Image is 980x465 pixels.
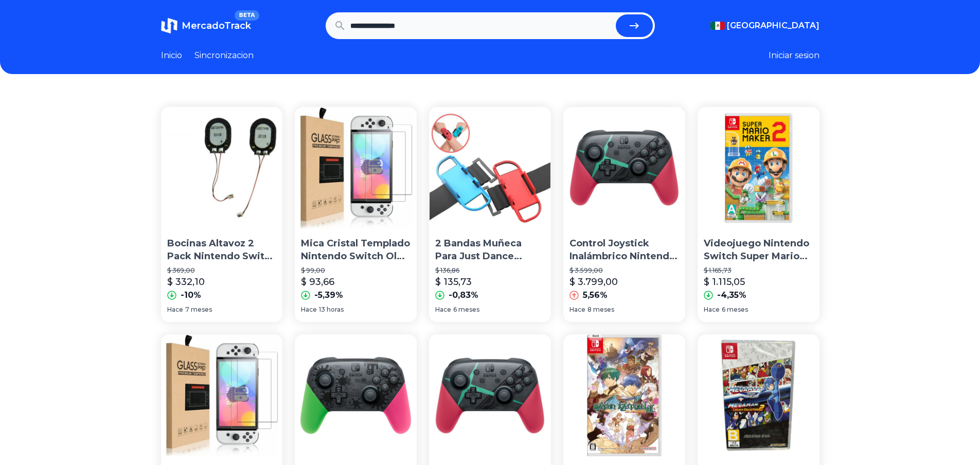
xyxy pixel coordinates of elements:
[319,306,344,314] span: 13 horas
[167,306,183,314] span: Hace
[698,107,819,322] a: Videojuego Nintendo Switch Super Mario Maker 2 FísicoVideojuego Nintendo Switch Super Mario Maker...
[727,20,819,32] span: [GEOGRAPHIC_DATA]
[167,266,277,275] p: $ 369,00
[563,334,685,456] img: Baten Kaitos 1 Y 2 Hd Remaster Nintendo Switch Físico Japon
[563,107,685,229] img: Control Joystick Inalámbrico Nintendo Switch Pro Controller Japon Xenoblade Chronicles 2
[587,306,614,314] span: 8 meses
[301,306,317,314] span: Hace
[194,49,254,62] a: Sincronizacion
[569,306,585,314] span: Hace
[161,107,283,322] a: Bocinas Altavoz 2 Pack Nintendo Switch OriginalBocinas Altavoz 2 Pack Nintendo Switch Original$ 3...
[161,17,177,34] img: MercadoTrack
[429,334,551,456] img: Control Joystick Inalámbrico Nintendo Switch Pro Controller Japon Xenoblade Chronicles 2
[569,237,679,263] p: Control Joystick Inalámbrico Nintendo Switch Pro Controller Japon Xenoblade Chronicles 2
[429,107,551,229] img: 2 Bandas Muñeca Para Just Dance Controlador Nintendo Switch
[301,266,411,275] p: $ 99,00
[295,334,417,456] img: Control Joystick Inalámbrico Nintendo Switch Pro Controller Japon Splatoon 2 Edition
[185,306,212,314] span: 7 meses
[429,107,551,322] a: 2 Bandas Muñeca Para Just Dance Controlador Nintendo Switch2 Bandas Muñeca Para Just Dance Contro...
[301,237,411,263] p: Mica Cristal Templado Nintendo Switch Oled 2021, 2 Unidades
[569,266,679,275] p: $ 3.599,00
[161,49,182,62] a: Inicio
[301,275,334,289] p: $ 93,66
[435,266,545,275] p: $ 136,86
[453,306,479,314] span: 6 meses
[435,275,472,289] p: $ 135,73
[167,275,205,289] p: $ 332,10
[235,10,259,21] span: BETA
[569,275,618,289] p: $ 3.799,00
[161,17,251,34] a: MercadoTrackBETA
[698,334,819,456] img: Megaman Legacy Collection 1 + 2 Hd Edition Nintendo Switch
[161,107,283,229] img: Bocinas Altavoz 2 Pack Nintendo Switch Original
[295,107,417,229] img: Mica Cristal Templado Nintendo Switch Oled 2021, 2 Unidades
[563,107,685,322] a: Control Joystick Inalámbrico Nintendo Switch Pro Controller Japon Xenoblade Chronicles 2Control J...
[704,237,813,263] p: Videojuego Nintendo Switch Super Mario Maker 2 Físico
[710,20,819,32] button: [GEOGRAPHIC_DATA]
[182,20,251,31] span: MercadoTrack
[722,306,748,314] span: 6 meses
[717,289,746,301] p: -4,35%
[435,237,545,263] p: 2 Bandas Muñeca Para Just Dance Controlador Nintendo Switch
[449,289,478,301] p: -0,83%
[698,107,819,229] img: Videojuego Nintendo Switch Super Mario Maker 2 Físico
[769,49,819,62] button: Iniciar sesion
[704,275,745,289] p: $ 1.115,05
[704,306,720,314] span: Hace
[435,306,451,314] span: Hace
[583,289,608,301] p: 5,56%
[710,22,725,30] img: Mexico
[181,289,201,301] p: -10%
[314,289,343,301] p: -5,39%
[167,237,277,263] p: Bocinas Altavoz 2 Pack Nintendo Switch Original
[295,107,417,322] a: Mica Cristal Templado Nintendo Switch Oled 2021, 2 UnidadesMica Cristal Templado Nintendo Switch ...
[161,334,283,456] img: Mica Cristal Templado Nintendo Switch Oled 2021, 2 Unidades
[704,266,813,275] p: $ 1.165,73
